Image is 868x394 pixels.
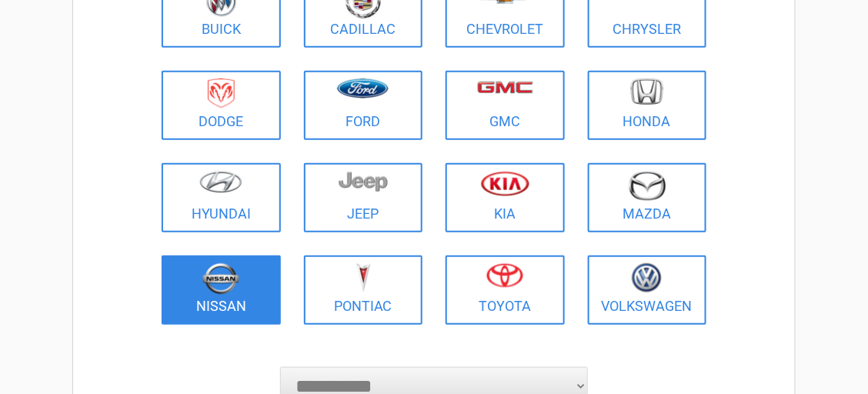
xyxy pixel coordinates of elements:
[304,255,423,325] a: Pontiac
[162,71,281,140] a: Dodge
[446,255,565,325] a: Toyota
[631,78,663,105] img: honda
[199,171,242,193] img: hyundai
[304,71,423,140] a: Ford
[304,163,423,232] a: Jeep
[208,78,235,109] img: dodge
[588,71,707,140] a: Honda
[628,171,666,201] img: mazda
[337,78,389,98] img: ford
[356,263,371,292] img: pontiac
[588,255,707,325] a: Volkswagen
[162,163,281,232] a: Hyundai
[162,255,281,325] a: Nissan
[202,263,239,295] img: nissan
[446,163,565,232] a: Kia
[632,263,662,293] img: volkswagen
[339,171,388,192] img: jeep
[588,163,707,232] a: Mazda
[477,81,533,94] img: gmc
[486,263,523,288] img: toyota
[446,71,565,140] a: GMC
[481,171,529,196] img: kia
